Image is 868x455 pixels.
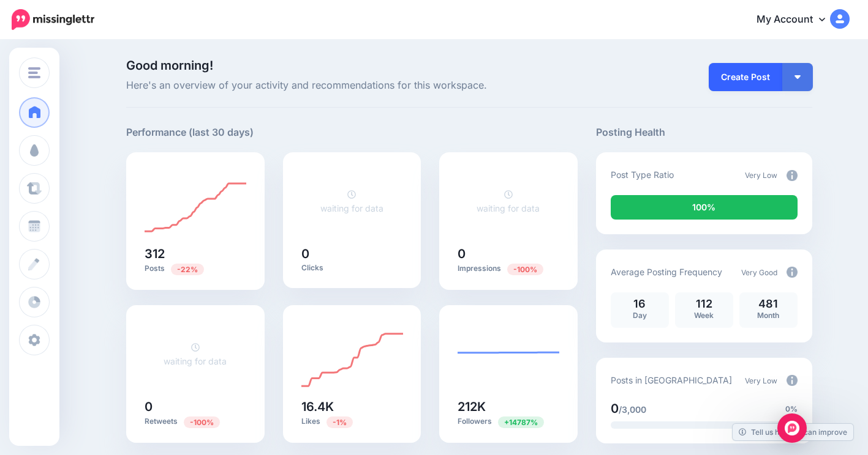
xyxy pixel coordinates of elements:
img: info-circle-grey.png [787,170,798,181]
h5: 0 [458,248,559,260]
span: Week [694,311,714,320]
span: Day [633,311,647,320]
span: Previous period: 398 [171,264,204,275]
span: Very Good [741,268,777,277]
div: Open Intercom Messenger [777,413,807,443]
a: Tell us how we can improve [733,424,853,440]
a: waiting for data [320,189,383,213]
p: Followers [458,416,559,427]
h5: Performance (last 30 days) [126,125,254,140]
img: info-circle-grey.png [787,267,798,278]
p: Retweets [145,416,246,427]
h5: 312 [145,248,246,260]
span: Good morning! [126,58,213,73]
img: info-circle-grey.png [787,375,798,386]
p: Post Type Ratio [611,168,674,182]
span: Very Low [745,376,777,385]
span: 0% [785,403,798,415]
span: Here's an overview of your activity and recommendations for this workspace. [126,78,578,94]
p: 16 [617,298,663,309]
p: Posts [145,263,246,275]
p: Posts in [GEOGRAPHIC_DATA] [611,373,732,387]
a: waiting for data [164,342,227,366]
a: waiting for data [477,189,540,213]
h5: 16.4K [301,401,403,413]
span: Previous period: 12 [184,416,220,428]
p: Impressions [458,263,559,275]
h5: 0 [145,401,246,413]
a: Create Post [709,63,782,91]
span: Previous period: 16.6K [326,416,353,428]
a: My Account [744,5,850,35]
h5: Posting Health [596,125,812,140]
p: Average Posting Frequency [611,265,722,279]
img: Missinglettr [12,9,94,30]
span: Previous period: 8.28K [507,264,543,275]
p: 112 [681,298,727,309]
span: Previous period: 1.42K [498,416,544,428]
h5: 0 [301,248,403,260]
img: menu.png [28,67,40,78]
img: arrow-down-white.png [794,75,801,79]
span: /3,000 [619,404,646,415]
span: Very Low [745,171,777,180]
h5: 212K [458,401,559,413]
p: Clicks [301,263,403,273]
span: 0 [611,401,619,416]
span: Month [757,311,779,320]
p: 481 [745,298,791,309]
div: 100% of your posts in the last 30 days were manually created (i.e. were not from Drip Campaigns o... [611,195,798,220]
p: Likes [301,416,403,427]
